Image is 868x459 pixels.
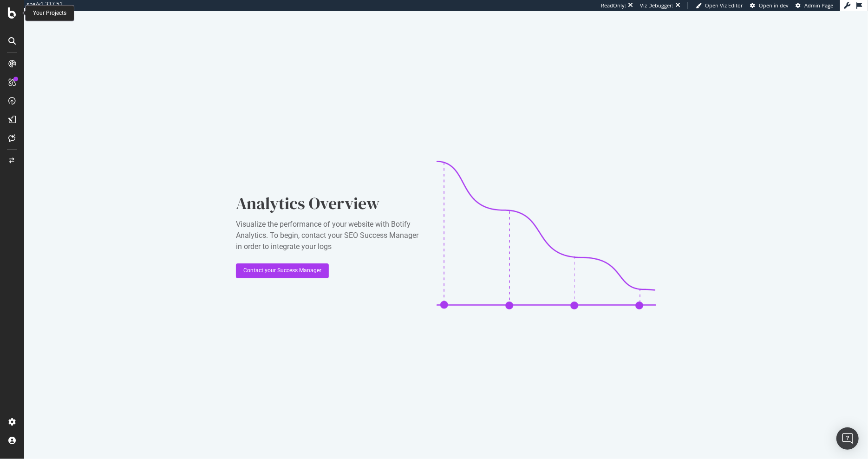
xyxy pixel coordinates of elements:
span: Admin Page [804,2,833,9]
div: Viz Debugger: [640,2,673,9]
div: Analytics Overview [236,192,422,215]
a: Admin Page [796,2,833,9]
div: Open Intercom Messenger [836,427,859,450]
div: Contact your Success Manager [243,267,321,275]
div: ReadOnly: [601,2,626,9]
div: Your Projects [33,9,66,17]
span: Open Viz Editor [705,2,743,9]
a: Open in dev [750,2,789,9]
button: Contact your Success Manager [236,263,329,278]
div: Visualize the performance of your website with Botify Analytics. To begin, contact your SEO Succe... [236,219,422,252]
a: Open Viz Editor [696,2,743,9]
span: Open in dev [759,2,789,9]
img: CaL_T18e.png [437,161,656,309]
